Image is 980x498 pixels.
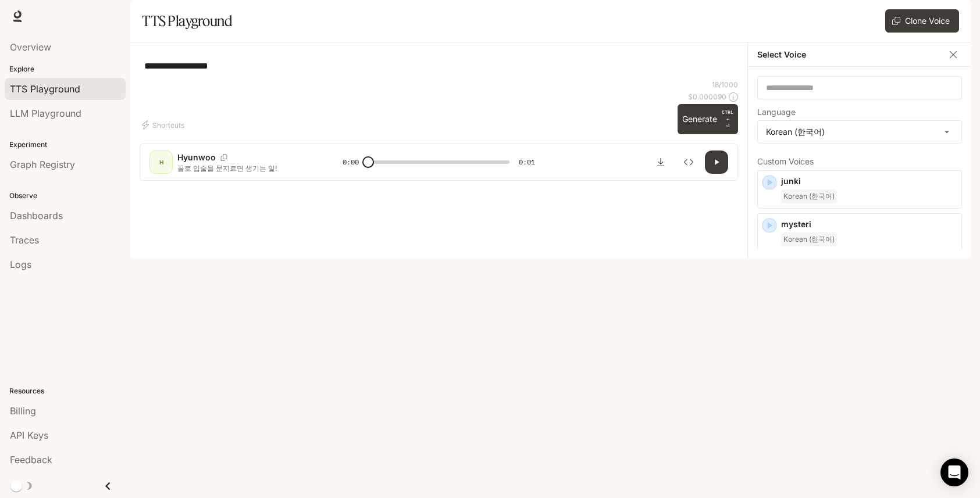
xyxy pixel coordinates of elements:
[722,109,733,123] p: CTRL +
[781,175,957,187] p: junki
[940,458,968,486] div: Open Intercom Messenger
[781,232,837,246] span: Korean (한국어)
[177,163,315,173] p: 꿀로 입술을 문지르면 생기는 일!
[757,108,796,116] p: Language
[177,152,216,163] p: Hyunwoo
[757,157,962,166] p: Custom Voices
[758,121,961,143] div: Korean (한국어)
[152,153,170,171] div: H
[140,116,189,134] button: Shortcuts
[722,109,733,130] p: ⏎
[688,92,726,102] p: $ 0.000090
[678,104,738,134] button: GenerateCTRL +⏎
[781,218,957,230] p: mysteri
[343,156,359,168] span: 0:00
[519,156,535,168] span: 0:01
[677,151,700,174] button: Inspect
[781,189,837,203] span: Korean (한국어)
[712,80,738,89] p: 18 / 1000
[649,151,672,174] button: Download audio
[142,9,232,33] h1: TTS Playground
[885,9,959,33] button: Clone Voice
[216,154,232,161] button: Copy Voice ID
